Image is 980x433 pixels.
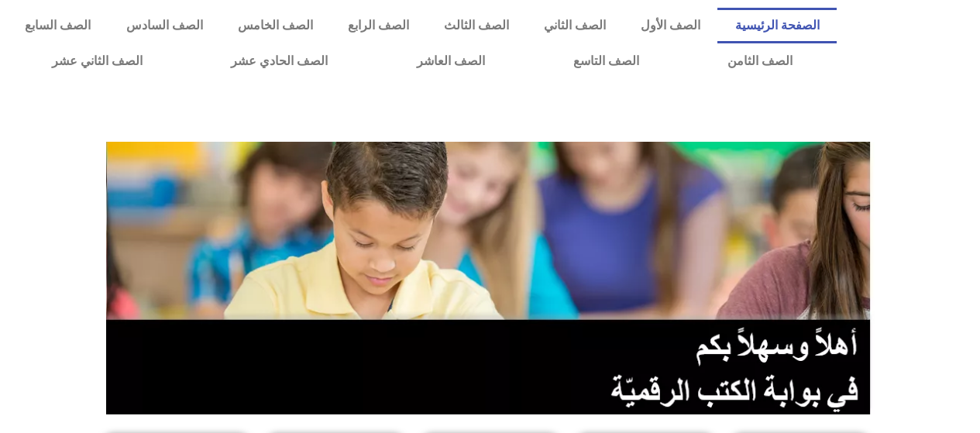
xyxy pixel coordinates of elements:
a: الصف الأول [623,8,717,43]
a: الصف العاشر [373,43,529,79]
a: الصف الخامس [220,8,330,43]
a: الصف الحادي عشر [187,43,372,79]
a: الصف الثاني عشر [8,43,187,79]
a: الصف السادس [108,8,220,43]
a: الصف الثامن [683,43,837,79]
a: الصف التاسع [529,43,683,79]
a: الصف السابع [8,8,108,43]
a: الصف الرابع [330,8,426,43]
a: الصفحة الرئيسية [717,8,837,43]
a: الصف الثاني [526,8,623,43]
a: الصف الثالث [426,8,526,43]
